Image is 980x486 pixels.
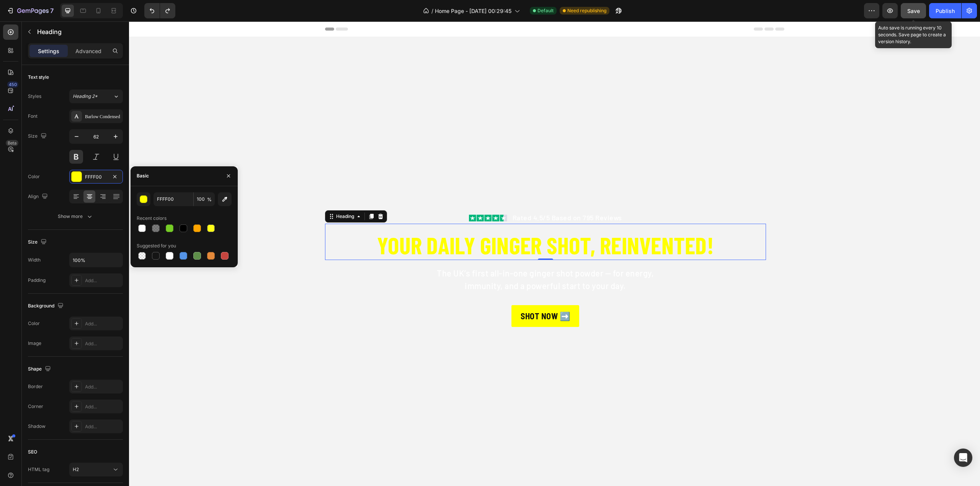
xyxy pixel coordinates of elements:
div: Text style [28,74,49,81]
button: Show more [28,210,123,223]
div: Align [28,192,49,202]
p: Settings [38,47,59,55]
div: Add... [85,403,121,410]
h2: YOUR DAILY GINGER SHOT, REINVENTED! [196,208,637,238]
div: Add... [85,384,121,390]
button: H2 [69,463,123,476]
div: FFFF00 [85,174,107,180]
span: Heading 2* [73,93,98,100]
div: Padding [28,277,46,284]
input: Eg: FFFFFF [154,192,193,206]
p: immunity, and a powerful start to your day. [197,258,636,271]
div: Corner [28,403,43,410]
p: Heading [37,27,120,36]
div: Color [28,173,40,180]
button: 7 [3,3,57,18]
div: Barlow Condensed [85,113,121,120]
div: Suggested for you [137,242,176,249]
button: Save [901,3,926,18]
div: Basic [137,172,149,179]
div: Width [28,257,41,263]
div: HTML tag [28,466,49,473]
div: Show more [58,213,93,220]
div: Beta [6,140,18,146]
div: Font [28,113,38,120]
p: Advanced [75,47,101,55]
div: Add... [85,340,121,347]
span: Default [537,7,554,14]
span: Home Page - [DATE] 00:29:45 [435,7,511,15]
input: Auto [70,253,122,267]
span: Need republishing [567,7,606,14]
div: Add... [85,423,121,430]
div: Undo/Redo [144,3,175,18]
div: Color [28,320,40,327]
div: Shadow [28,423,46,430]
p: 7 [50,6,54,15]
div: 450 [7,81,18,88]
a: SHOT NOW ➡️ [382,284,450,306]
p: SHOT NOW ➡️ [392,288,441,301]
button: Publish [929,3,961,18]
div: Add... [85,277,121,284]
span: / [431,7,433,15]
div: Styles [28,93,41,100]
div: Shape [28,364,52,374]
p: Rated 4.5/5 Based on 795 Reviews [384,191,493,202]
div: Border [28,383,43,390]
span: % [207,196,212,203]
div: Heading [206,192,227,198]
div: Size [28,237,48,247]
div: Open Intercom Messenger [954,449,972,467]
div: Background [28,301,65,311]
span: H2 [73,466,79,472]
iframe: Design area [129,21,980,486]
div: SEO [28,449,37,455]
div: Recent colors [137,215,167,222]
div: Size [28,131,48,141]
div: Publish [936,7,955,15]
div: Image [28,340,41,347]
span: Save [907,8,920,14]
img: gempages_584678309976081268-501d766c-ed5b-4b82-8732-825e4b664dc5.png [340,193,378,200]
div: Add... [85,320,121,327]
button: Heading 2* [69,89,123,103]
p: The UK’s first all-in-one ginger shot powder — for energy, [197,245,636,258]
